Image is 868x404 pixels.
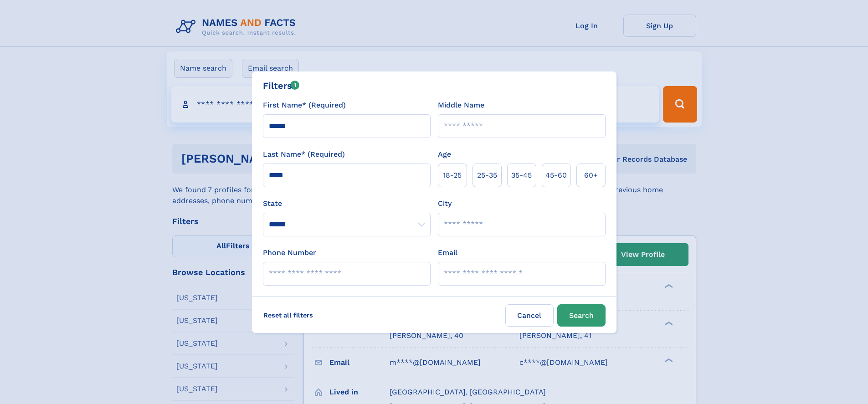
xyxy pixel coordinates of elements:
[263,247,316,258] label: Phone Number
[257,304,319,326] label: Reset all filters
[584,170,598,181] span: 60+
[263,198,431,209] label: State
[438,100,484,111] label: Middle Name
[438,247,457,258] label: Email
[545,170,567,181] span: 45‑60
[511,170,532,181] span: 35‑45
[438,149,451,160] label: Age
[263,100,346,111] label: First Name* (Required)
[443,170,462,181] span: 18‑25
[263,149,345,160] label: Last Name* (Required)
[263,79,300,92] div: Filters
[477,170,497,181] span: 25‑35
[557,304,606,327] button: Search
[438,198,452,209] label: City
[505,304,554,327] label: Cancel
